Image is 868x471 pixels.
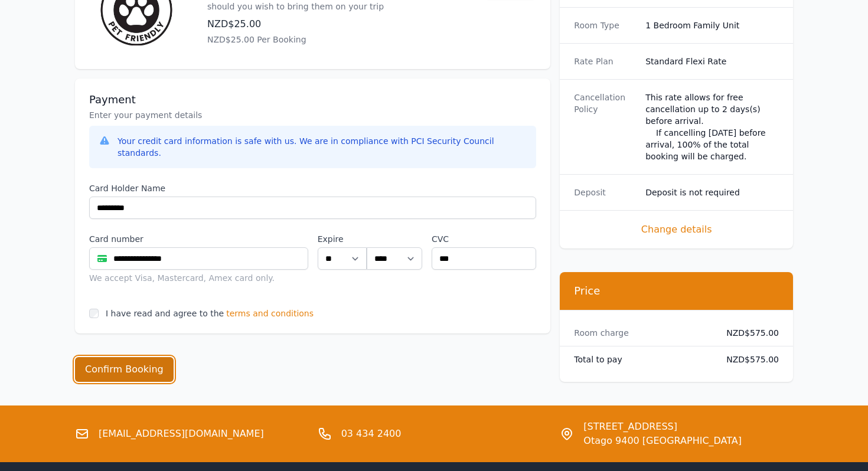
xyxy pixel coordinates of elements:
dd: Standard Flexi Rate [645,55,779,67]
p: Enter your payment details [89,109,536,121]
label: Expire [318,233,367,245]
p: NZD$25.00 [207,17,461,31]
dt: Room charge [574,327,707,339]
div: We accept Visa, Mastercard, Amex card only. [89,272,308,284]
p: NZD$25.00 Per Booking [207,34,461,45]
dd: NZD$575.00 [717,327,779,339]
span: Otago 9400 [GEOGRAPHIC_DATA] [583,434,742,448]
dd: 1 Bedroom Family Unit [645,19,779,31]
label: I have read and agree to the [106,309,224,318]
label: Card Holder Name [89,182,536,194]
a: 03 434 2400 [341,427,402,441]
dd: NZD$575.00 [717,354,779,365]
label: Card number [89,233,308,245]
h3: Price [574,284,779,298]
a: [EMAIL_ADDRESS][DOMAIN_NAME] [99,427,264,441]
h3: Payment [89,93,536,107]
label: . [367,233,422,245]
span: [STREET_ADDRESS] [583,420,742,434]
dt: Rate Plan [574,55,636,67]
label: CVC [432,233,536,245]
dt: Total to pay [574,354,707,365]
dd: Deposit is not required [645,187,779,198]
dt: Room Type [574,19,636,31]
dt: Cancellation Policy [574,91,636,162]
button: Confirm Booking [75,357,174,382]
span: Change details [574,223,779,237]
span: terms and conditions [226,308,314,319]
dt: Deposit [574,187,636,198]
div: This rate allows for free cancellation up to 2 days(s) before arrival. If cancelling [DATE] befor... [645,91,779,162]
div: Your credit card information is safe with us. We are in compliance with PCI Security Council stan... [118,135,527,159]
